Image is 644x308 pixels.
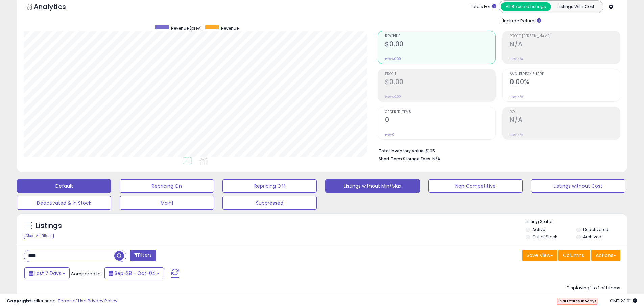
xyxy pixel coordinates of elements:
button: Default [17,179,111,193]
small: Prev: N/A [510,57,523,61]
span: 2025-10-12 23:01 GMT [610,298,637,304]
button: Main1 [120,196,214,210]
button: Sep-28 - Oct-04 [104,267,164,279]
button: Repricing Off [222,179,317,193]
span: N/A [432,156,440,162]
div: Clear All Filters [24,233,54,239]
span: Profit [PERSON_NAME] [510,34,620,38]
button: Save View [522,250,557,261]
div: seller snap | | [7,298,117,304]
label: Archived [583,234,601,240]
button: Columns [558,250,590,261]
label: Out of Stock [532,234,557,240]
h2: 0 [385,116,495,125]
button: Repricing On [120,179,214,193]
h2: 0.00% [510,78,620,87]
a: Privacy Policy [88,298,117,304]
div: Include Returns [494,17,549,24]
small: Prev: $0.00 [385,57,401,61]
button: Last 7 Days [24,267,70,279]
button: Deactivated & In Stock [17,196,111,210]
h2: N/A [510,116,620,125]
span: ROI [510,110,620,114]
h5: Listings [36,221,62,231]
span: Sep-28 - Oct-04 [115,270,156,277]
b: 5 [585,298,587,304]
h2: $0.00 [385,78,495,87]
div: Totals For [470,4,496,10]
h5: Analytics [34,2,79,13]
small: Prev: $0.00 [385,95,401,99]
small: Prev: N/A [510,95,523,99]
div: Displaying 1 to 1 of 1 items [567,285,620,291]
span: Last 7 Days [34,270,61,277]
span: Avg. Buybox Share [510,72,620,76]
button: Listings without Cost [531,179,625,193]
label: Deactivated [583,227,609,232]
b: Total Inventory Value: [379,148,425,154]
strong: Copyright [7,298,31,304]
li: $105 [379,146,615,155]
p: Listing States: [526,219,627,225]
button: Suppressed [222,196,317,210]
button: All Selected Listings [501,2,551,11]
small: Prev: N/A [510,133,523,137]
button: Non Competitive [428,179,523,193]
span: Revenue [385,34,495,38]
button: Filters [130,250,156,261]
label: Active [532,227,545,232]
span: Compared to: [71,270,102,277]
button: Listings without Min/Max [325,179,420,193]
span: Revenue [221,25,239,31]
span: Ordered Items [385,110,495,114]
small: Prev: 0 [385,133,395,137]
h2: $0.00 [385,40,495,49]
b: Short Term Storage Fees: [379,156,431,162]
span: Revenue (prev) [171,25,202,31]
button: Listings With Cost [551,2,601,11]
button: Actions [591,250,620,261]
span: Columns [563,252,584,259]
h2: N/A [510,40,620,49]
a: Terms of Use [58,298,87,304]
span: Trial Expires in days [558,298,597,304]
span: Profit [385,72,495,76]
